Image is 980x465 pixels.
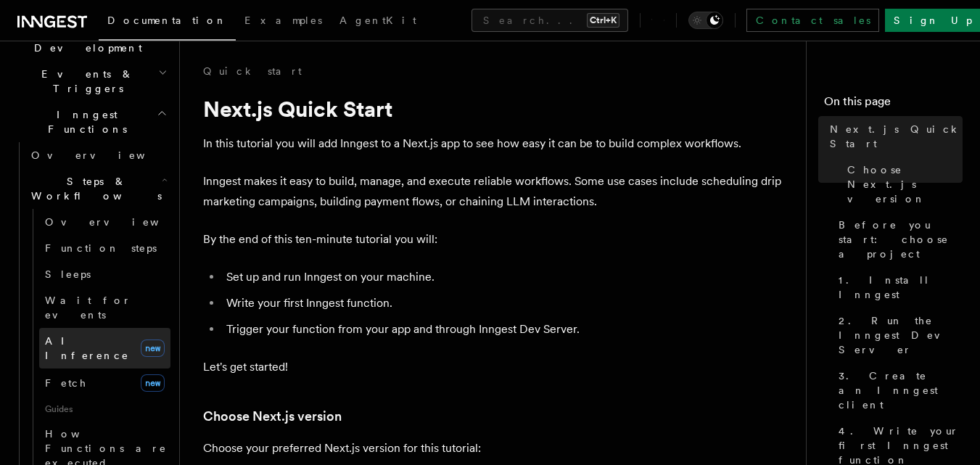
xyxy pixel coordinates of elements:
[203,133,783,154] p: In this tutorial you will add Inngest to a Next.js app to see how easy it can be to build complex...
[203,438,783,458] p: Choose your preferred Next.js version for this tutorial:
[824,116,963,157] a: Next.js Quick Start
[472,9,628,32] button: Search...Ctrl+K
[833,267,963,308] a: 1. Install Inngest
[339,15,416,26] span: AgentKit
[99,4,236,41] a: Documentation
[236,4,331,39] a: Examples
[12,20,170,61] button: Local Development
[12,102,170,142] button: Inngest Functions
[833,308,963,363] a: 2. Run the Inngest Dev Server
[688,12,723,29] button: Toggle dark mode
[25,174,162,203] span: Steps & Workflows
[833,363,963,418] a: 3. Create an Inngest client
[203,64,302,78] a: Quick start
[203,406,342,427] a: Choose Next.js version
[39,209,170,235] a: Overview
[841,157,963,212] a: Choose Next.js version
[39,328,170,369] a: AI Inferencenew
[45,242,157,254] span: Function steps
[45,377,87,389] span: Fetch
[141,340,165,357] span: new
[839,273,963,302] span: 1. Install Inngest
[830,122,963,151] span: Next.js Quick Start
[31,149,181,161] span: Overview
[12,61,170,102] button: Events & Triggers
[25,168,170,209] button: Steps & Workflows
[824,93,963,116] h4: On this page
[25,142,170,168] a: Overview
[847,162,963,206] span: Choose Next.js version
[45,268,91,280] span: Sleeps
[45,335,129,361] span: AI Inference
[12,26,158,55] span: Local Development
[141,374,165,392] span: new
[45,295,131,321] span: Wait for events
[203,357,783,377] p: Let's get started!
[222,267,783,287] li: Set up and run Inngest on your machine.
[39,398,170,421] span: Guides
[39,235,170,261] a: Function steps
[746,9,879,32] a: Contact sales
[222,293,783,313] li: Write your first Inngest function.
[203,171,783,212] p: Inngest makes it easy to build, manage, and execute reliable workflows. Some use cases include sc...
[12,67,158,96] span: Events & Triggers
[39,261,170,287] a: Sleeps
[244,15,322,26] span: Examples
[39,287,170,328] a: Wait for events
[833,212,963,267] a: Before you start: choose a project
[839,313,963,357] span: 2. Run the Inngest Dev Server
[45,216,194,228] span: Overview
[839,369,963,412] span: 3. Create an Inngest client
[39,369,170,398] a: Fetchnew
[203,229,783,250] p: By the end of this ten-minute tutorial you will:
[203,96,783,122] h1: Next.js Quick Start
[587,13,619,28] kbd: Ctrl+K
[331,4,425,39] a: AgentKit
[107,15,227,26] span: Documentation
[12,107,157,136] span: Inngest Functions
[222,319,783,340] li: Trigger your function from your app and through Inngest Dev Server.
[839,218,963,261] span: Before you start: choose a project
